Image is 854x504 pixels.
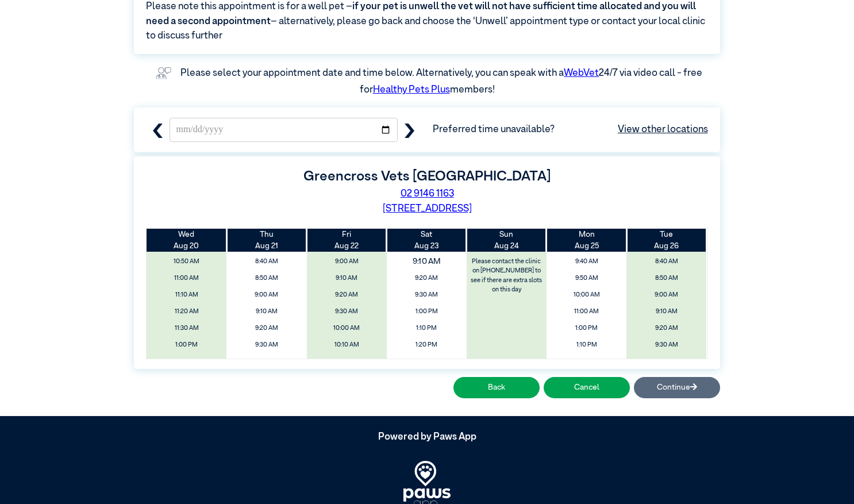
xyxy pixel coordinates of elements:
span: 9:50 AM [550,271,623,286]
span: Preferred time unavailable? [433,122,708,137]
span: 10:50 AM [150,255,223,269]
span: 1:00 PM [390,305,463,319]
span: 1:30 PM [390,355,463,369]
span: 1:00 PM [550,321,623,336]
span: 10:10 AM [310,338,383,352]
span: 9:20 AM [230,321,303,336]
span: 9:00 AM [630,288,703,302]
a: Healthy Pets Plus [373,85,450,95]
th: Aug 25 [547,229,626,252]
h5: Powered by Paws App [134,432,720,443]
span: 11:00 AM [150,271,223,286]
span: 10:20 AM [310,355,383,369]
th: Aug 24 [467,229,547,252]
span: 9:30 AM [310,305,383,319]
th: Aug 20 [147,229,226,252]
span: 9:00 AM [230,288,303,302]
a: [STREET_ADDRESS] [383,204,472,214]
th: Aug 22 [307,229,387,252]
span: 9:10 AM [379,252,474,271]
span: 9:30 AM [630,338,703,352]
span: 1:10 PM [150,355,223,369]
span: 1:00 PM [150,338,223,352]
span: 9:10 AM [230,305,303,319]
th: Aug 26 [626,229,706,252]
span: 1:10 PM [390,321,463,336]
span: if your pet is unwell the vet will not have sufficient time allocated and you will need a second ... [146,2,696,26]
span: 9:20 AM [630,321,703,336]
span: 9:40 AM [230,355,303,369]
span: 9:30 AM [390,288,463,302]
span: 9:30 AM [230,338,303,352]
span: 1:10 PM [550,338,623,352]
span: 1:20 PM [550,355,623,369]
span: 9:40 AM [550,255,623,269]
span: 11:10 AM [150,288,223,302]
span: 11:00 AM [550,305,623,319]
th: Aug 23 [387,229,467,252]
span: 9:10 AM [310,271,383,286]
span: 9:20 AM [390,271,463,286]
span: 8:40 AM [230,255,303,269]
span: 10:00 AM [310,321,383,336]
a: View other locations [618,122,708,137]
label: Please contact the clinic on [PHONE_NUMBER] to see if there are extra slots on this day [468,255,546,297]
span: 11:30 AM [150,321,223,336]
button: Cancel [544,377,630,398]
span: 1:20 PM [390,338,463,352]
label: Greencross Vets [GEOGRAPHIC_DATA] [303,170,551,183]
span: 9:10 AM [630,305,703,319]
span: 8:50 AM [630,271,703,286]
span: 9:00 AM [310,255,383,269]
label: Please select your appointment date and time below. Alternatively, you can speak with a 24/7 via ... [180,68,704,95]
a: WebVet [564,68,599,78]
span: 10:00 AM [550,288,623,302]
span: 8:40 AM [630,255,703,269]
span: 9:40 AM [630,355,703,369]
span: 11:20 AM [150,305,223,319]
button: Back [453,377,540,398]
span: 9:20 AM [310,288,383,302]
a: 02 9146 1163 [401,189,454,199]
span: 8:50 AM [230,271,303,286]
img: vet [152,63,175,83]
th: Aug 21 [226,229,306,252]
